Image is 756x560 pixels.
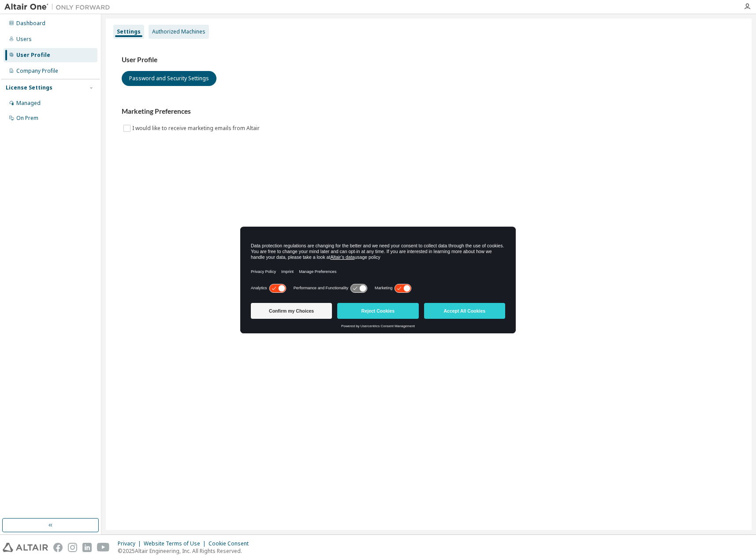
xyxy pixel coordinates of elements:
[122,56,736,64] h3: User Profile
[16,20,45,27] div: Dashboard
[16,67,58,75] div: Company Profile
[122,107,736,116] h3: Marketing Preferences
[16,52,50,59] div: User Profile
[118,540,144,547] div: Privacy
[16,36,32,43] div: Users
[118,547,254,555] p: © 2025 Altair Engineering, Inc. All Rights Reserved.
[122,71,216,86] button: Password and Security Settings
[3,543,48,552] img: altair_logo.svg
[144,540,209,547] div: Website Terms of Use
[53,543,63,552] img: facebook.svg
[117,28,141,35] div: Settings
[209,540,254,547] div: Cookie Consent
[16,115,38,122] div: On Prem
[82,543,92,552] img: linkedin.svg
[6,84,52,91] div: License Settings
[16,100,41,107] div: Managed
[68,543,77,552] img: instagram.svg
[132,123,261,134] label: I would like to receive marketing emails from Altair
[4,3,115,11] img: Altair One
[152,28,205,35] div: Authorized Machines
[97,543,110,552] img: youtube.svg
